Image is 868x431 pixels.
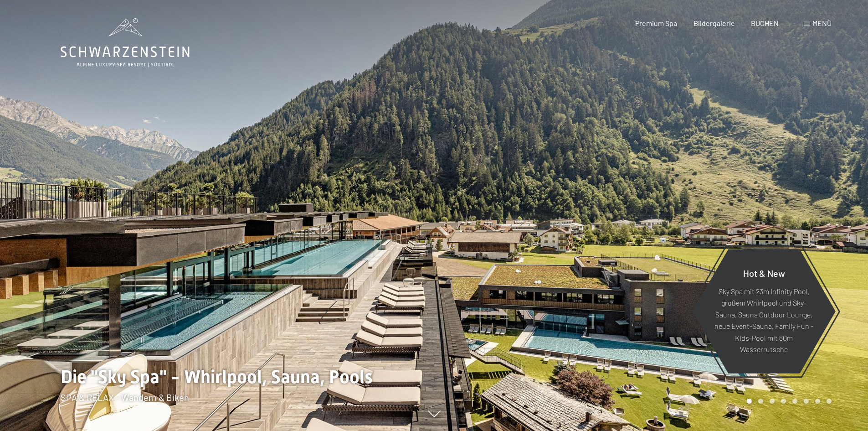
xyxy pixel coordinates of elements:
div: Carousel Page 4 [781,399,786,404]
div: Carousel Page 6 [804,399,809,404]
a: Premium Spa [635,19,677,27]
div: Carousel Page 3 [770,399,775,404]
div: Carousel Page 7 [815,399,820,404]
span: Hot & New [743,267,785,278]
div: Carousel Page 2 [758,399,763,404]
div: Carousel Page 8 [827,399,832,404]
span: Menü [812,19,832,27]
a: Hot & New Sky Spa mit 23m Infinity Pool, großem Whirlpool und Sky-Sauna, Sauna Outdoor Lounge, ne... [692,249,836,374]
div: Carousel Page 5 [792,399,797,404]
div: Carousel Pagination [744,399,832,404]
div: Carousel Page 1 (Current Slide) [747,399,752,404]
a: Bildergalerie [693,19,735,27]
a: BUCHEN [751,19,779,27]
p: Sky Spa mit 23m Infinity Pool, großem Whirlpool und Sky-Sauna, Sauna Outdoor Lounge, neue Event-S... [714,285,813,355]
